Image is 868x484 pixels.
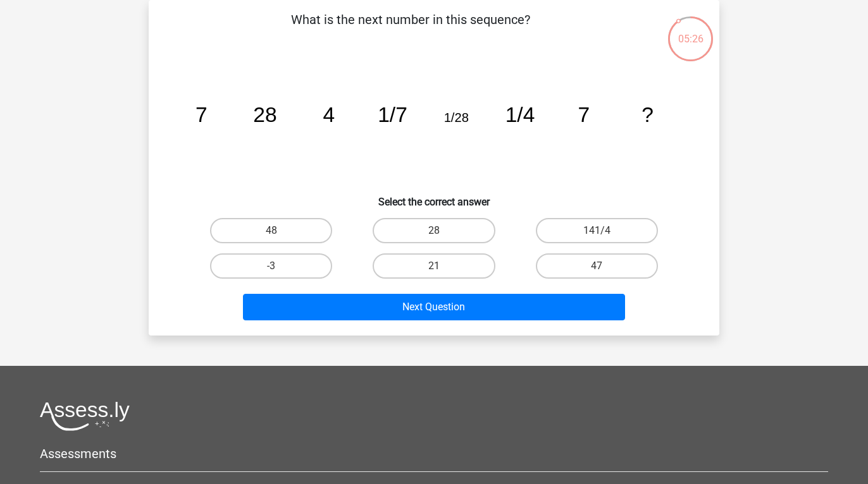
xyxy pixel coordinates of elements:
[210,253,332,279] label: -3
[323,103,335,126] tspan: 4
[243,294,626,320] button: Next Question
[169,186,699,208] h6: Select the correct answer
[195,103,208,126] tspan: 7
[536,218,658,243] label: 141/4
[40,401,130,431] img: Assessly logo
[373,253,495,279] label: 21
[373,218,495,243] label: 28
[536,253,658,279] label: 47
[444,111,469,124] tspan: 1/28
[169,10,652,48] p: What is the next number in this sequence?
[642,103,654,126] tspan: ?
[578,103,590,126] tspan: 7
[210,218,332,243] label: 48
[378,103,407,126] tspan: 1/7
[253,103,276,126] tspan: 28
[667,15,714,47] div: 05:26
[505,103,535,126] tspan: 1/4
[40,446,828,461] h5: Assessments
